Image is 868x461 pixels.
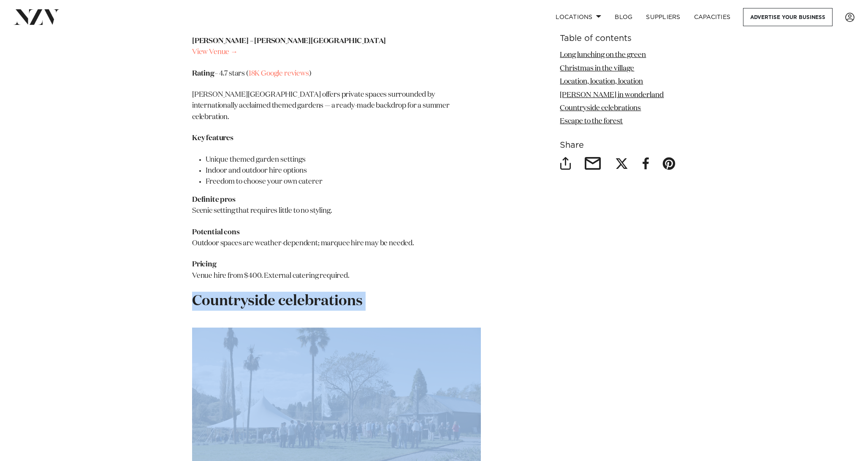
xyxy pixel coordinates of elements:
a: View Venue → [192,49,238,56]
a: Google [261,70,283,77]
p: [PERSON_NAME][GEOGRAPHIC_DATA] offers private spaces surrounded by internationally acclaimed them... [192,89,481,123]
a: Capacities [687,8,738,26]
a: SUPPLIERS [639,8,687,26]
a: Christmas in the village [560,65,634,72]
a: reviews [284,70,309,77]
a: Location, location, location [560,78,643,85]
li: Unique themed garden settings [206,155,481,165]
img: nzv-logo.png [14,9,60,24]
h6: Table of contents [560,34,676,43]
a: Escape to the forest [560,118,623,125]
strong: Countryside celebrations [192,294,363,308]
strong: Potential cons [192,229,240,236]
strong: Pricing [192,261,217,268]
strong: Rating [192,70,214,77]
h6: Share [560,141,676,150]
a: [PERSON_NAME] in wonderland [560,91,664,98]
p: Scenic setting that requires little to no styling. [192,195,481,217]
a: Long lunching on the green [560,52,646,59]
a: Advertise your business [743,8,833,26]
a: 18K [249,70,260,77]
a: Locations [549,8,608,26]
p: Venue hire from $400. External catering required. [192,259,481,282]
strong: Key features [192,135,233,142]
strong: Definite pros [192,196,236,203]
p: – 4.7 stars ( ) [192,68,481,79]
strong: [PERSON_NAME] – [PERSON_NAME][GEOGRAPHIC_DATA] [192,38,386,45]
li: Indoor and outdoor hire options [206,165,481,176]
a: Countryside celebrations [560,105,641,112]
p: Outdoor spaces are weather-dependent; marquee hire may be needed. [192,227,481,249]
a: BLOG [608,8,639,26]
li: Freedom to choose your own caterer [206,176,481,187]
